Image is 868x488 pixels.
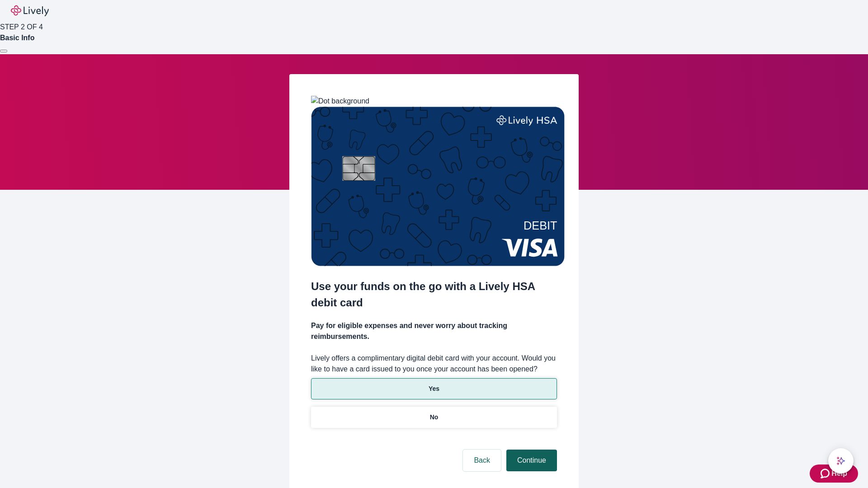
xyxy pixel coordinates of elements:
button: Back [463,450,501,471]
label: Lively offers a complimentary digital debit card with your account. Would you like to have a card... [311,353,557,375]
button: No [311,407,557,428]
button: chat [828,448,854,474]
h4: Pay for eligible expenses and never worry about tracking reimbursements. [311,320,557,342]
span: Help [831,468,847,479]
p: Yes [429,384,439,394]
button: Zendesk support iconHelp [810,465,858,483]
img: Lively [11,5,49,16]
svg: Zendesk support icon [821,468,831,479]
button: Continue [506,450,557,471]
img: Dot background [311,96,369,107]
img: Debit card [311,107,565,266]
button: Yes [311,378,557,399]
h2: Use your funds on the go with a Lively HSA debit card [311,278,557,311]
svg: Lively AI Assistant [836,456,845,465]
p: No [430,413,439,422]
